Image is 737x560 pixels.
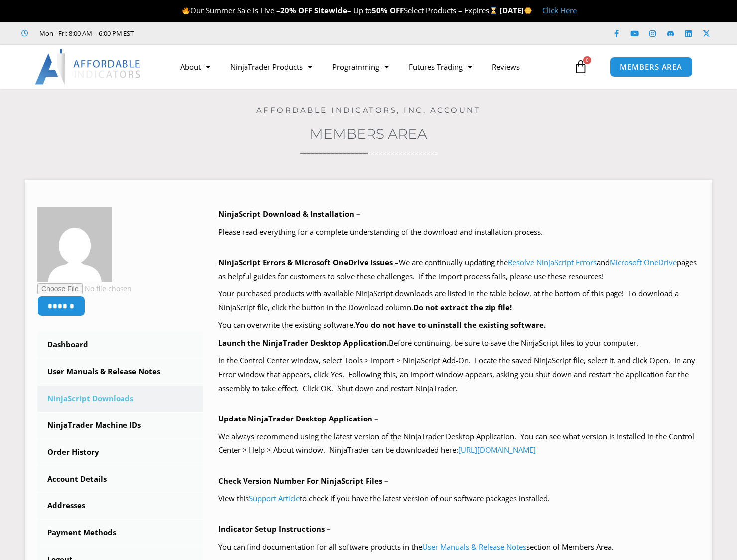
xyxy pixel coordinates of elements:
a: Reviews [482,55,530,78]
a: [URL][DOMAIN_NAME] [458,445,536,455]
a: User Manuals & Release Notes [37,359,203,385]
a: Programming [322,55,399,78]
b: NinjaScript Download & Installation – [218,209,360,219]
p: Before continuing, be sure to save the NinjaScript files to your computer. [218,336,700,350]
a: 0 [559,52,603,81]
a: NinjaTrader Machine IDs [37,413,203,438]
img: 🌞 [524,7,532,14]
strong: [DATE] [500,5,532,15]
p: View this to check if you have the latest version of our software packages installed. [218,492,700,506]
span: MEMBERS AREA [620,63,682,71]
a: Members Area [310,125,427,142]
b: Update NinjaTrader Desktop Application – [218,414,378,423]
p: Please read everything for a complete understanding of the download and installation process. [218,225,700,239]
a: Payment Methods [37,520,203,546]
strong: 20% OFF [280,5,312,15]
a: Futures Trading [399,55,482,78]
a: Affordable Indicators, Inc. Account [256,105,481,115]
b: NinjaScript Errors & Microsoft OneDrive Issues – [218,257,399,267]
a: MEMBERS AREA [610,57,693,77]
span: 0 [583,56,591,64]
span: Our Summer Sale is Live – – Up to Select Products – Expires [182,5,499,15]
a: Resolve NinjaScript Errors [508,257,597,267]
strong: 50% OFF [372,5,404,15]
a: Click Here [542,5,577,15]
a: About [170,55,220,78]
b: Launch the NinjaTrader Desktop Application. [218,338,389,348]
b: Do not extract the zip file! [413,302,512,312]
b: Indicator Setup Instructions – [218,524,331,534]
a: Dashboard [37,332,203,358]
img: 6c242ad1e1e0e0382af9db619e593bc3ca84c5cc356c7e8240fa1ff769dcb49c [37,207,112,282]
iframe: Customer reviews powered by Trustpilot [148,28,297,38]
b: Check Version Number For NinjaScript Files – [218,476,388,486]
p: Your purchased products with available NinjaScript downloads are listed in the table below, at th... [218,287,700,315]
img: LogoAI | Affordable Indicators – NinjaTrader [35,49,142,85]
nav: Menu [170,55,571,78]
a: User Manuals & Release Notes [422,542,526,552]
a: Microsoft OneDrive [610,257,677,267]
img: ⌛ [490,7,497,14]
a: NinjaTrader Products [220,55,322,78]
p: We are continually updating the and pages as helpful guides for customers to solve these challeng... [218,256,700,283]
a: Order History [37,439,203,465]
a: NinjaScript Downloads [37,386,203,412]
p: In the Control Center window, select Tools > Import > NinjaScript Add-On. Locate the saved NinjaS... [218,354,700,396]
a: Addresses [37,493,203,519]
p: You can overwrite the existing software. [218,318,700,332]
b: You do not have to uninstall the existing software. [355,320,546,330]
strong: Sitewide [314,5,347,15]
p: We always recommend using the latest version of the NinjaTrader Desktop Application. You can see ... [218,430,700,458]
a: Account Details [37,466,203,492]
img: 🔥 [182,7,190,14]
p: You can find documentation for all software products in the section of Members Area. [218,540,700,554]
a: Support Article [249,493,300,503]
span: Mon - Fri: 8:00 AM – 6:00 PM EST [37,27,134,39]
